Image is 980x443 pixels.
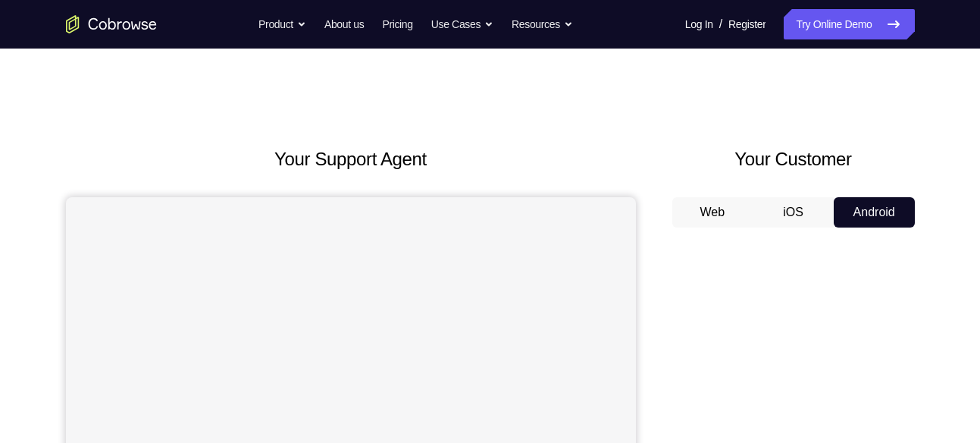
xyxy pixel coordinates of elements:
button: Android [834,197,915,228]
a: Log In [685,9,713,39]
button: iOS [753,197,834,228]
a: Go to the home page [66,15,157,33]
button: Use Cases [431,9,493,39]
button: Product [258,9,306,39]
button: Resources [512,9,573,39]
a: Register [728,9,766,39]
span: / [719,15,722,33]
button: Web [672,197,753,228]
a: Pricing [382,9,412,39]
a: About us [324,9,364,39]
h2: Your Customer [672,146,915,173]
a: Try Online Demo [784,9,914,39]
h2: Your Support Agent [66,146,636,173]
